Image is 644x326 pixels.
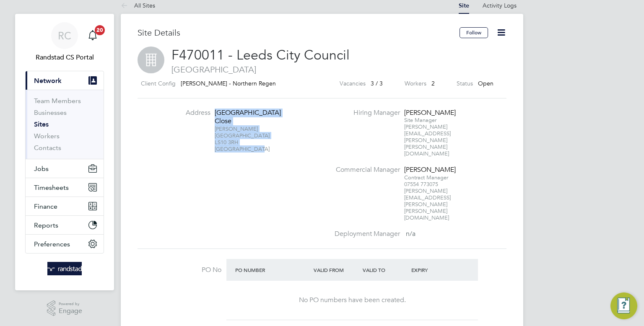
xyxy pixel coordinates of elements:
[404,166,457,174] div: [PERSON_NAME]
[405,78,426,89] label: Workers
[235,296,470,305] div: No PO numbers have been created.
[47,262,82,275] img: randstad-logo-retina.png
[404,174,448,181] span: Contract Manager
[34,77,62,85] span: Network
[25,262,104,275] a: Go to home page
[404,187,451,221] span: [PERSON_NAME][EMAIL_ADDRESS][PERSON_NAME][PERSON_NAME][DOMAIN_NAME]
[25,52,104,62] span: Randstad CS Portal
[459,2,469,9] a: Site
[171,47,350,63] span: F470011 - Leeds City Council
[406,230,415,238] span: n/a
[15,14,114,290] nav: Main navigation
[34,202,57,210] span: Finance
[409,262,458,277] div: Expiry
[34,184,69,191] span: Timesheets
[404,116,436,124] span: Site Manager
[215,109,267,126] div: [GEOGRAPHIC_DATA] Close
[610,292,637,319] button: Engage Resource Center
[330,230,400,238] label: Deployment Manager
[233,262,312,277] div: PO Number
[138,266,221,274] label: PO No
[34,132,60,140] a: Workers
[330,166,400,174] label: Commercial Manager
[361,262,410,277] div: Valid To
[371,80,383,87] span: 3 / 3
[26,178,104,197] button: Timesheets
[26,197,104,215] button: Finance
[59,308,82,315] span: Engage
[34,144,61,152] a: Contacts
[340,78,366,89] label: Vacancies
[34,97,81,105] a: Team Members
[26,216,104,234] button: Reports
[404,123,451,157] span: [PERSON_NAME][EMAIL_ADDRESS][PERSON_NAME][PERSON_NAME][DOMAIN_NAME]
[34,240,70,248] span: Preferences
[460,27,488,38] button: Follow
[95,25,105,35] span: 20
[138,27,460,38] h3: Site Details
[141,78,176,89] label: Client Config
[26,71,104,90] button: Network
[26,235,104,253] button: Preferences
[34,109,67,116] a: Businesses
[330,109,400,117] label: Hiring Manager
[59,300,82,308] span: Powered by
[26,90,104,159] div: Network
[404,181,438,188] span: 07554 773075
[84,22,101,49] a: 20
[404,109,457,117] div: [PERSON_NAME]
[457,78,473,89] label: Status
[34,165,49,173] span: Jobs
[215,126,267,153] div: [PERSON_NAME] [GEOGRAPHIC_DATA] LS10 3RH [GEOGRAPHIC_DATA]
[25,22,104,62] a: RCRandstad CS Portal
[58,30,71,41] span: RC
[34,120,49,128] a: Sites
[181,80,276,87] span: [PERSON_NAME] - Northern Regen
[26,159,104,178] button: Jobs
[483,2,517,9] a: Activity Logs
[121,2,155,9] a: All Sites
[138,64,506,75] span: [GEOGRAPHIC_DATA]
[47,300,83,316] a: Powered byEngage
[478,80,493,87] span: Open
[312,262,361,277] div: Valid From
[34,221,58,229] span: Reports
[164,109,210,117] label: Address
[431,80,435,87] span: 2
